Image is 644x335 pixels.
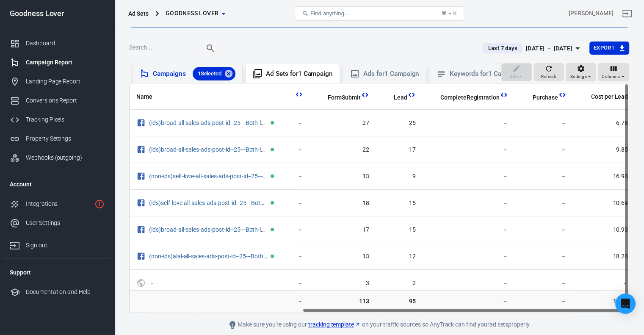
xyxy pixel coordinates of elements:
span: 9.85 [580,146,628,154]
span: Active [271,174,274,178]
span: Active [271,148,274,151]
div: Goodness Lover [3,10,111,17]
a: Conversions Report [3,91,111,110]
span: 1 Selected [193,69,227,78]
span: － [429,279,508,288]
span: － [429,172,508,181]
svg: This column is calculated from AnyTrack real-time data [558,91,567,99]
span: － [429,119,508,127]
span: － [149,280,156,285]
a: (ids)broad-all-sales-ads-post-id--25---Both-lc-bid=---02_13 [149,119,298,126]
span: 12 [383,252,416,261]
svg: This column is calculated from AnyTrack real-time data [295,90,303,99]
span: (non-ids)alal-all-sales-ads-post-id--25---Both-lc-bid=---02_13 [149,253,269,259]
span: － [522,172,567,181]
div: Sign out [26,241,105,250]
div: Campaigns [153,67,235,80]
span: Columns [602,73,620,80]
span: Active [271,228,274,231]
span: 18.20 [580,252,628,261]
span: 2 [383,279,416,288]
span: (ids)broad-all-sales-ads-post-id--25---Both-lc-bid=---02_13 [149,119,269,125]
div: Campaign Report [26,58,105,67]
svg: Facebook Ads [136,118,146,128]
span: Active [271,201,274,205]
svg: UTM & Web Traffic [136,278,146,288]
span: Purchase [533,94,558,102]
a: (non-ids)self-love-all-sales-ads-post-id--25---Both-lc-bid=---02_13 [149,173,315,180]
span: Last 7 days [484,44,520,53]
div: Ads for 1 Campaign [363,69,419,78]
a: Tracking Pixels [3,110,111,129]
a: (ids)broad-all-sales-ads-post-id--25---Both-lc-bid=---02_15 [149,146,298,153]
input: Search... [129,43,197,54]
span: － [429,199,508,208]
span: 17 [383,146,416,154]
span: － [580,279,628,288]
span: FormSubmit [317,94,361,102]
a: Integrations [3,194,111,213]
span: 95 [383,297,416,306]
span: 10.99 [580,226,628,234]
div: Property Settings [26,134,105,143]
a: － [149,280,155,286]
span: － [522,297,567,306]
a: Sign out [617,3,637,24]
a: (non-ids)alal-all-sales-ads-post-id--25---Both-lc-bid=---02_13 [149,253,304,260]
span: 113 [317,297,369,306]
a: tracking template [308,320,361,329]
li: Account [3,174,111,194]
div: Tracking Pixels [26,115,105,124]
span: (ids)self-love-all-sales-ads-post-id--25---Both-lc-bid=---02_14 [149,199,269,205]
span: Settings [570,73,587,80]
span: Active [271,255,274,258]
span: 9 [383,172,416,181]
svg: Facebook Ads [136,224,146,235]
span: Refresh [541,73,556,80]
span: － [522,226,567,234]
span: 16.90 [580,172,628,181]
span: Find anything... [310,10,349,17]
span: (ids)broad-all-sales-ads-post-id--25---Both-lc-bid=---02_14 [149,226,269,232]
span: － [429,252,508,261]
a: Landing Page Report [3,72,111,91]
span: － [522,199,567,208]
span: (ids)broad-all-sales-ads-post-id--25---Both-lc-bid=---02_15 [149,146,269,152]
div: Conversions Report [26,96,105,105]
span: 17 [317,226,369,234]
span: (non-ids)self-love-all-sales-ads-post-id--25---Both-lc-bid=---02_13 [149,173,269,179]
button: Settings [566,63,596,82]
span: 25 [383,119,416,127]
button: Refresh [533,63,564,82]
span: 18 [317,199,369,208]
svg: Facebook Ads [136,171,146,181]
span: Goodness Lover [166,8,219,19]
svg: Facebook Ads [136,198,146,208]
div: Integrations [26,199,91,208]
div: Keywords for 1 Campaign [450,69,523,78]
a: Dashboard [3,34,111,53]
svg: 1 networks not verified yet [94,199,105,209]
span: Purchase [522,94,558,102]
a: Sign out [3,233,111,255]
span: The average cost for each "Lead" event [580,91,628,102]
div: scrollable content [130,83,629,313]
div: User Settings [26,219,105,227]
a: User Settings [3,213,111,233]
a: Webhooks (outgoing) [3,148,111,167]
span: 10.87 [580,297,628,306]
div: ⌘ + K [441,10,457,17]
span: Active [271,121,274,125]
div: Ad Sets for 1 Campaign [266,69,333,78]
a: (ids)self-love-all-sales-ads-post-id--25---Both-lc-bid=---02_14 [149,199,304,206]
a: Property Settings [3,129,111,148]
button: Search [200,38,221,58]
span: Cost per Lead [591,93,628,101]
span: － [429,226,508,234]
button: Last 7 days[DATE] － [DATE] [476,42,589,55]
div: Make sure you're using our on your traffic sources so AnyTrack can find your ad sets properly. [189,320,570,330]
span: Name [136,93,163,101]
span: Name [136,93,152,101]
div: Open Intercom Messenger [615,293,636,314]
span: 13 [317,252,369,261]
